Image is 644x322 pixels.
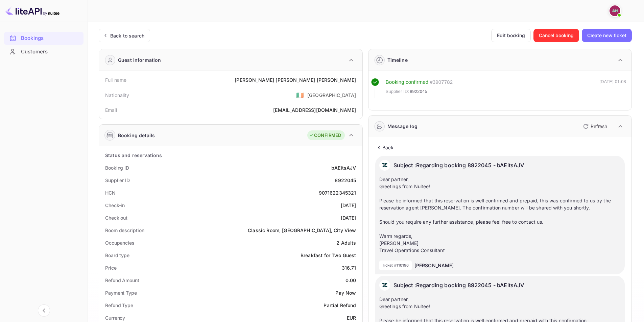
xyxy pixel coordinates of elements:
[336,239,356,246] div: 2 Adults
[345,277,356,284] div: 0.00
[105,177,130,184] div: Supplier ID
[324,302,356,309] div: Partial Refund
[105,302,133,309] div: Refund Type
[382,144,394,151] p: Back
[379,240,621,254] p: [PERSON_NAME] Travel Operations Consultant
[430,78,453,86] div: # 3907782
[410,88,427,95] span: 8922045
[105,202,125,209] div: Check-in
[21,34,80,42] div: Bookings
[4,45,84,58] a: Customers
[105,164,129,171] div: Booking ID
[393,160,524,171] p: Subject : Regarding booking 8922045 - bAEitsAJV
[610,5,620,16] img: Asmaa Hajji
[105,106,117,114] div: Email
[335,177,356,184] div: 8922045
[347,314,356,321] div: EUR
[118,56,161,64] div: Guest information
[387,123,418,130] div: Message log
[110,32,144,39] div: Back to search
[105,277,139,284] div: Refund Amount
[307,92,356,99] div: [GEOGRAPHIC_DATA]
[382,263,409,268] p: Ticket #110196
[387,56,408,64] div: Timeline
[105,227,144,234] div: Room description
[379,280,390,291] img: AwvSTEc2VUhQAAAAAElFTkSuQmCC
[386,78,429,86] div: Booking confirmed
[591,123,607,130] p: Refresh
[105,252,129,259] div: Board type
[379,160,390,171] img: AwvSTEc2VUhQAAAAAElFTkSuQmCC
[105,264,117,271] div: Price
[4,32,84,45] div: Bookings
[533,29,579,42] button: Cancel booking
[579,121,610,132] button: Refresh
[105,214,127,221] div: Check out
[582,29,632,42] button: Create new ticket
[301,252,356,259] div: Breakfast for Two Guest
[393,280,524,291] p: Subject : Regarding booking 8922045 - bAEitsAJV
[331,164,356,171] div: bAEitsAJV
[386,88,409,95] span: Supplier ID:
[273,106,356,114] div: [EMAIL_ADDRESS][DOMAIN_NAME]
[105,314,125,321] div: Currency
[342,264,356,271] div: 316.71
[118,132,155,139] div: Booking details
[599,78,626,98] div: [DATE] 01:08
[335,289,356,296] div: Pay Now
[248,227,356,234] div: Classic Room, [GEOGRAPHIC_DATA], City View
[414,262,454,269] p: [PERSON_NAME]
[235,76,356,83] div: [PERSON_NAME] [PERSON_NAME] [PERSON_NAME]
[341,202,356,209] div: [DATE]
[105,189,116,196] div: HCN
[105,92,129,99] div: Nationality
[491,29,531,42] button: Edit booking
[38,304,50,317] button: Collapse navigation
[105,76,126,83] div: Full name
[105,239,135,246] div: Occupancies
[309,132,341,139] div: CONFIRMED
[319,189,356,196] div: 9071622345321
[105,289,137,296] div: Payment Type
[5,5,59,16] img: LiteAPI logo
[105,152,162,159] div: Status and reservations
[4,32,84,44] a: Bookings
[379,176,621,254] div: Dear partner, Greetings from Nuitee! Please be informed that this reservation is well confirmed a...
[341,214,356,221] div: [DATE]
[21,48,80,56] div: Customers
[296,89,304,101] span: United States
